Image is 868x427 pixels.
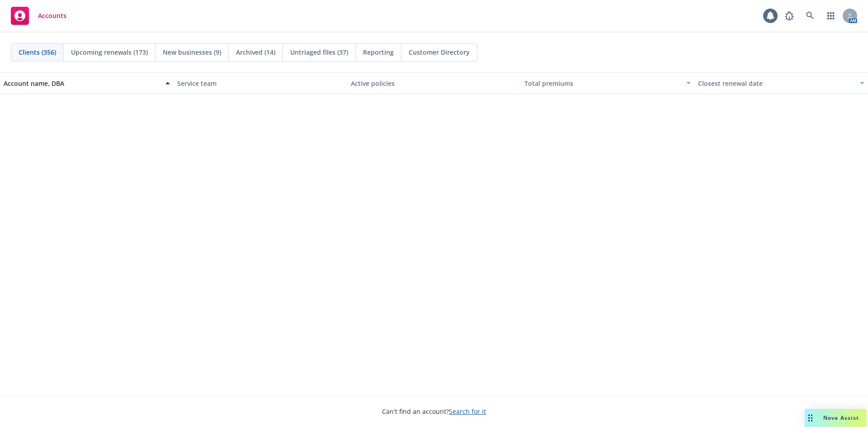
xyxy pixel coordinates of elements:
div: Service team [177,79,344,88]
a: Accounts [7,3,70,28]
button: Closest renewal date [694,72,868,94]
span: Archived (14) [236,47,275,57]
button: Service team [174,72,347,94]
span: Untriaged files (37) [290,47,348,57]
a: Search for it [449,407,486,416]
div: Active policies [351,79,517,88]
button: Total premiums [521,72,694,94]
span: Can't find an account? [382,407,486,416]
div: Closest renewal date [698,79,854,88]
span: Accounts [38,12,66,19]
span: Nova Assist [823,414,859,422]
div: Drag to move [805,409,816,427]
span: Upcoming renewals (173) [71,47,148,57]
span: New businesses (9) [163,47,221,57]
span: Clients (356) [19,47,56,57]
a: Switch app [822,7,840,25]
button: Active policies [347,72,521,94]
a: Report a Bug [780,7,798,25]
span: Customer Directory [409,47,470,57]
span: Reporting [363,47,394,57]
a: Search [801,7,819,25]
div: Total premiums [524,79,681,88]
div: Account name, DBA [4,79,160,88]
button: Nova Assist [805,409,866,427]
